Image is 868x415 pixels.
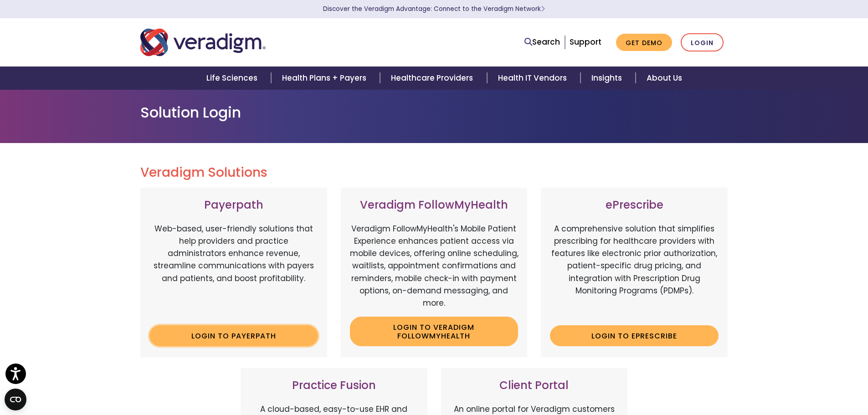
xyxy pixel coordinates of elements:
[550,223,719,318] p: A comprehensive solution that simplifies prescribing for healthcare providers with features like ...
[450,379,619,392] h3: Client Portal
[350,199,519,212] h3: Veradigm FollowMyHealth
[5,389,26,410] button: Open CMP widget
[149,325,318,346] a: Login to Payerpath
[195,67,271,90] a: Life Sciences
[524,36,560,48] a: Search
[323,5,545,13] a: Discover the Veradigm Advantage: Connect to the Veradigm NetworkLearn More
[541,5,545,13] span: Learn More
[380,67,487,90] a: Healthcare Providers
[550,199,719,212] h3: ePrescribe
[149,223,318,318] p: Web-based, user-friendly solutions that help providers and practice administrators enhance revenu...
[681,33,724,52] a: Login
[487,67,580,90] a: Health IT Vendors
[570,36,601,47] a: Support
[580,67,636,90] a: Insights
[140,165,728,180] h2: Veradigm Solutions
[140,27,266,57] img: Veradigm logo
[550,325,719,346] a: Login to ePrescribe
[616,34,672,51] a: Get Demo
[636,67,693,90] a: About Us
[250,379,418,392] h3: Practice Fusion
[149,199,318,212] h3: Payerpath
[350,317,519,346] a: Login to Veradigm FollowMyHealth
[271,67,380,90] a: Health Plans + Payers
[140,104,728,121] h1: Solution Login
[350,223,519,309] p: Veradigm FollowMyHealth's Mobile Patient Experience enhances patient access via mobile devices, o...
